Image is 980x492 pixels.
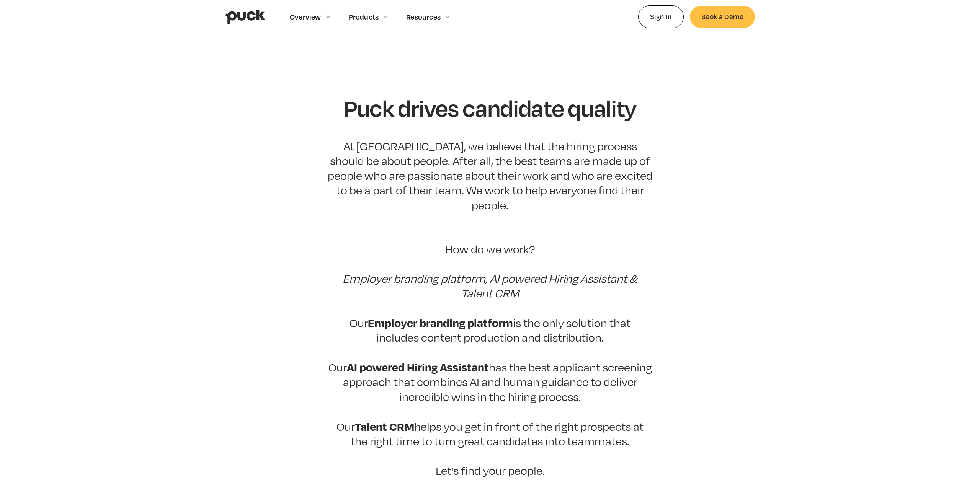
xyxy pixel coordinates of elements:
[406,13,441,21] div: Resources
[343,272,637,300] em: Employer branding platform, AI powered Hiring Assistant & Talent CRM
[638,5,684,28] a: Sign In
[290,13,321,21] div: Overview
[690,6,755,28] a: Book a Demo
[368,314,513,330] strong: Employer branding platform
[347,359,489,375] strong: AI powered Hiring Assistant
[349,13,379,21] div: Products
[344,95,636,121] h1: Puck drives candidate quality
[355,418,414,434] strong: Talent CRM
[327,139,653,478] p: At [GEOGRAPHIC_DATA], we believe that the hiring process should be about people. After all, the b...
